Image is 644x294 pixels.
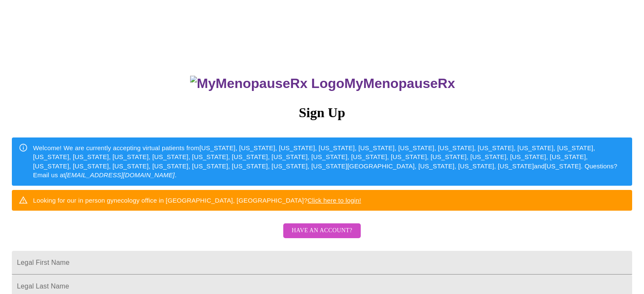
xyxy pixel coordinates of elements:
[65,171,175,179] em: [EMAIL_ADDRESS][DOMAIN_NAME]
[190,76,344,91] img: MyMenopauseRx Logo
[307,197,361,204] a: Click here to login!
[13,76,633,91] h3: MyMenopauseRx
[283,223,361,238] button: Have an account?
[33,192,361,208] div: Looking for our in person gynecology office in [GEOGRAPHIC_DATA], [GEOGRAPHIC_DATA]?
[12,105,632,121] h3: Sign Up
[281,233,363,240] a: Have an account?
[33,140,625,183] div: Welcome! We are currently accepting virtual patients from [US_STATE], [US_STATE], [US_STATE], [US...
[292,225,352,236] span: Have an account?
